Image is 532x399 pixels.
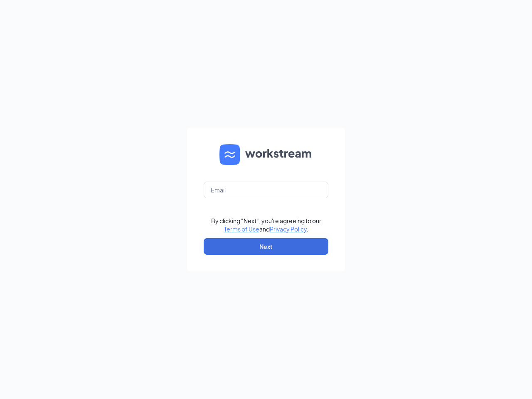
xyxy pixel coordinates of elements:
input: Email [204,182,328,198]
button: Next [204,238,328,255]
div: By clicking "Next", you're agreeing to our and . [211,217,321,233]
img: WS logo and Workstream text [219,144,313,165]
a: Terms of Use [224,225,259,233]
a: Privacy Policy [270,225,307,233]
